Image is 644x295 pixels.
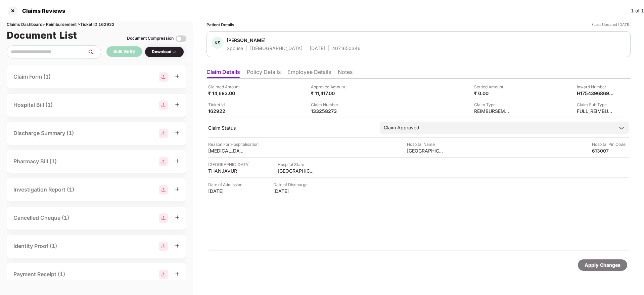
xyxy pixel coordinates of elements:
li: Policy Details [247,69,281,78]
div: Approved Amount [311,84,348,90]
li: Notes [338,69,353,78]
div: Date of Admission [208,181,245,188]
div: Cancelled Cheque (1) [13,214,69,222]
div: Hospital Pin Code [592,141,629,147]
div: Patient Details [206,22,234,28]
span: plus [175,159,180,163]
div: Claim Type [474,101,511,108]
div: ₹ 0.00 [474,90,511,96]
div: 133258273 [311,108,348,114]
img: svg+xml;base64,PHN2ZyBpZD0iVG9nZ2xlLTMyeDMyIiB4bWxucz0iaHR0cDovL3d3dy53My5vcmcvMjAwMC9zdmciIHdpZH... [176,33,186,44]
div: Claims Reviews [18,7,65,14]
div: FULL_REIMBURSEMENT [577,108,614,114]
span: plus [175,130,180,135]
div: Hospital Bill (1) [13,101,53,109]
div: Spouse [227,45,243,51]
div: [PERSON_NAME] [227,37,266,43]
span: plus [175,243,180,248]
img: svg+xml;base64,PHN2ZyBpZD0iR3JvdXBfMjg4MTMiIGRhdGEtbmFtZT0iR3JvdXAgMjg4MTMiIHhtbG5zPSJodHRwOi8vd3... [159,270,168,279]
div: Investigation Report (1) [13,185,74,194]
div: Claims Dashboard > Reimbursement > Ticket ID 162922 [7,22,186,28]
span: plus [175,271,180,276]
div: Claimed Amount [208,84,245,90]
div: THANJAVUR [208,168,245,174]
div: Hospital Name [407,141,444,147]
img: svg+xml;base64,PHN2ZyBpZD0iRHJvcGRvd24tMzJ4MzIiIHhtbG5zPSJodHRwOi8vd3d3LnczLm9yZy8yMDAwL3N2ZyIgd2... [172,49,177,55]
li: Claim Details [206,69,240,78]
div: Claim Form (1) [13,73,51,81]
div: Payment Receipt (1) [13,270,65,279]
div: Claim Status [208,125,373,131]
div: Inward Number [577,84,614,90]
span: plus [175,187,180,192]
button: search [87,45,101,59]
div: Settled Amount [474,84,511,90]
div: 1 of 1 [631,7,644,14]
img: svg+xml;base64,PHN2ZyBpZD0iR3JvdXBfMjg4MTMiIGRhdGEtbmFtZT0iR3JvdXAgMjg4MTMiIHhtbG5zPSJodHRwOi8vd3... [159,242,168,251]
div: Apply Changes [585,261,620,269]
img: svg+xml;base64,PHN2ZyBpZD0iR3JvdXBfMjg4MTMiIGRhdGEtbmFtZT0iR3JvdXAgMjg4MTMiIHhtbG5zPSJodHRwOi8vd3... [159,100,168,110]
div: [GEOGRAPHIC_DATA] [407,147,444,154]
img: svg+xml;base64,PHN2ZyBpZD0iR3JvdXBfMjg4MTMiIGRhdGEtbmFtZT0iR3JvdXAgMjg4MTMiIHhtbG5zPSJodHRwOi8vd3... [159,185,168,195]
div: [GEOGRAPHIC_DATA] [278,168,315,174]
span: plus [175,215,180,220]
h1: Document List [7,28,77,43]
img: svg+xml;base64,PHN2ZyBpZD0iR3JvdXBfMjg4MTMiIGRhdGEtbmFtZT0iR3JvdXAgMjg4MTMiIHhtbG5zPSJodHRwOi8vd3... [159,157,168,166]
div: Claim Sub Type [577,101,614,108]
div: Hospital State [278,161,315,168]
li: Employee Details [287,69,331,78]
div: Reason For Hospitalisation [208,141,259,147]
div: Download [152,49,177,55]
img: svg+xml;base64,PHN2ZyBpZD0iR3JvdXBfMjg4MTMiIGRhdGEtbmFtZT0iR3JvdXAgMjg4MTMiIHhtbG5zPSJodHRwOi8vd3... [159,213,168,223]
img: svg+xml;base64,PHN2ZyBpZD0iR3JvdXBfMjg4MTMiIGRhdGEtbmFtZT0iR3JvdXAgMjg4MTMiIHhtbG5zPSJodHRwOi8vd3... [159,72,168,82]
div: [MEDICAL_DATA] [208,147,245,154]
img: downArrowIcon [618,125,625,131]
div: [DATE] [273,188,310,194]
div: Bulk Verify [113,48,135,55]
div: [DEMOGRAPHIC_DATA] [250,45,303,51]
div: Claim Number [311,101,348,108]
div: Identity Proof (1) [13,242,57,250]
div: KS [212,37,223,49]
div: Document Compression [127,35,174,42]
div: [DATE] [310,45,325,51]
img: svg+xml;base64,PHN2ZyBpZD0iR3JvdXBfMjg4MTMiIGRhdGEtbmFtZT0iR3JvdXAgMjg4MTMiIHhtbG5zPSJodHRwOi8vd3... [159,129,168,138]
div: H17543968698861017124 [577,90,614,96]
div: [GEOGRAPHIC_DATA] [208,161,249,168]
div: Discharge Summary (1) [13,129,74,137]
div: REIMBURSEMENT [474,108,511,114]
div: 162922 [208,108,245,114]
div: *Last Updated [DATE] [591,22,631,28]
div: Pharmacy Bill (1) [13,157,57,166]
span: plus [175,74,180,79]
div: Claim Approved [384,124,419,131]
span: plus [175,102,180,107]
span: search [87,49,101,55]
div: 613007 [592,147,629,154]
div: 4071650346 [332,45,361,51]
div: Ticket Id [208,101,245,108]
div: ₹ 14,683.00 [208,90,245,96]
div: Date of Discharge [273,181,310,188]
div: ₹ 11,417.00 [311,90,348,96]
div: [DATE] [208,188,245,194]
